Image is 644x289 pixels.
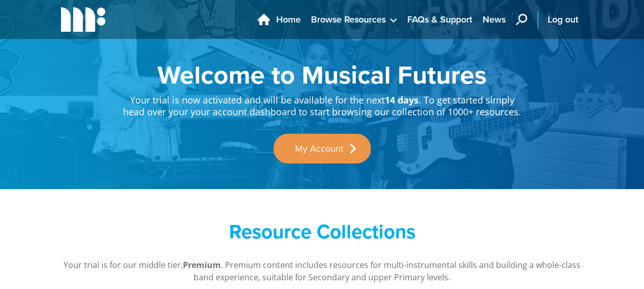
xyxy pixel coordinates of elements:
strong: Premium [183,259,221,271]
h1: Welcome to Musical Futures [122,61,522,87]
span: Log out [548,13,578,27]
span: Home [276,13,301,27]
strong: 14 days [385,94,419,106]
p: Your trial is for our middle tier, . Premium content includes resources for multi-instrumental sk... [61,259,584,283]
span: FAQs & Support [407,13,472,27]
h2: Resource Collections [122,220,522,243]
a: My Account [274,134,371,163]
span: Browse Resources [311,13,386,27]
span: News [483,13,506,27]
p: Your trial is now activated and will be available for the next . To get started simply head over ... [122,87,522,118]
